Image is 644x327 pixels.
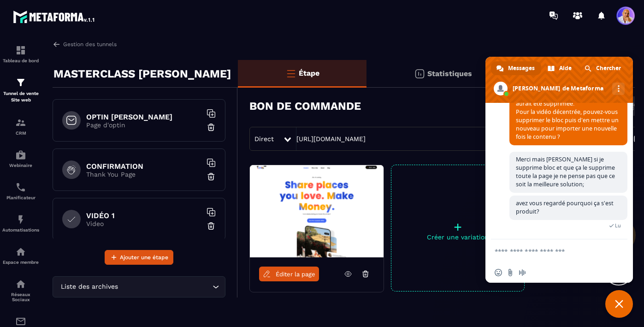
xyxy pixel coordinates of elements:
[2,90,39,103] p: Tunnel de vente Site web
[516,66,619,141] span: Bonjour, Je suis navré, nous n'avons pas la possibilité de récupérer une page qui aurait été supp...
[605,290,633,318] div: Fermer le chat
[285,68,296,79] img: bars-o.4a397970.svg
[120,253,168,262] span: Ajouter une étape
[2,195,39,200] p: Planificateur
[15,246,26,257] img: automations
[615,222,621,229] span: Lu
[2,260,39,265] p: Espace membre
[596,61,621,75] span: Chercher
[519,269,526,276] span: Message audio
[495,269,502,276] span: Insérer un emoji
[254,135,274,143] span: Direct
[612,83,625,95] div: Autres canaux
[15,279,26,290] img: social-network
[2,227,39,232] p: Automatisations
[508,61,535,75] span: Messages
[15,316,26,327] img: email
[2,38,39,70] a: formationformationTableau de bord
[15,117,26,128] img: formation
[2,110,39,143] a: formationformationCRM
[15,182,26,193] img: scheduler
[53,65,231,83] p: MASTERCLASS [PERSON_NAME]
[105,250,173,265] button: Ajouter une étape
[2,175,39,207] a: schedulerschedulerPlanificateur
[391,233,524,241] p: Créer une variation
[53,40,117,48] a: Gestion des tunnels
[427,69,472,78] p: Statistiques
[391,220,524,233] p: +
[59,282,120,292] span: Liste des archives
[86,162,201,171] h6: CONFIRMATION
[250,165,384,257] img: image
[15,149,26,161] img: automations
[86,113,201,121] h6: OPTIN [PERSON_NAME]
[495,247,603,256] textarea: Entrez votre message...
[53,276,225,297] div: Search for option
[516,155,615,188] span: Merci mais [PERSON_NAME] si je supprime bloc et que ça le supprime toute la page je ne pense pas ...
[2,131,39,136] p: CRM
[516,199,614,215] span: avez vous regardé pourquoi ça s'est produit?
[2,58,39,63] p: Tableau de bord
[259,267,319,281] a: Éditer la page
[507,269,514,276] span: Envoyer un fichier
[15,45,26,56] img: formation
[2,207,39,239] a: automationsautomationsAutomatisations
[491,61,541,75] div: Messages
[207,123,216,132] img: trash
[276,271,315,278] span: Éditer la page
[15,214,26,225] img: automations
[579,61,627,75] div: Chercher
[13,8,96,25] img: logo
[2,292,39,302] p: Réseaux Sociaux
[2,272,39,309] a: social-networksocial-networkRéseaux Sociaux
[15,77,26,88] img: formation
[86,220,201,227] p: Video
[2,239,39,272] a: automationsautomationsEspace membre
[86,121,201,129] p: Page d'optin
[2,70,39,110] a: formationformationTunnel de vente Site web
[296,135,366,143] a: [URL][DOMAIN_NAME]
[86,171,201,178] p: Thank You Page
[120,282,210,292] input: Search for option
[559,61,572,75] span: Aide
[249,100,361,113] h3: BON DE COMMANDE
[2,163,39,168] p: Webinaire
[53,40,61,48] img: arrow
[207,221,216,231] img: trash
[542,61,578,75] div: Aide
[86,211,201,220] h6: VIDÉO 1
[207,172,216,181] img: trash
[2,143,39,175] a: automationsautomationsWebinaire
[299,69,319,77] p: Étape
[414,68,425,79] img: stats.20deebd0.svg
